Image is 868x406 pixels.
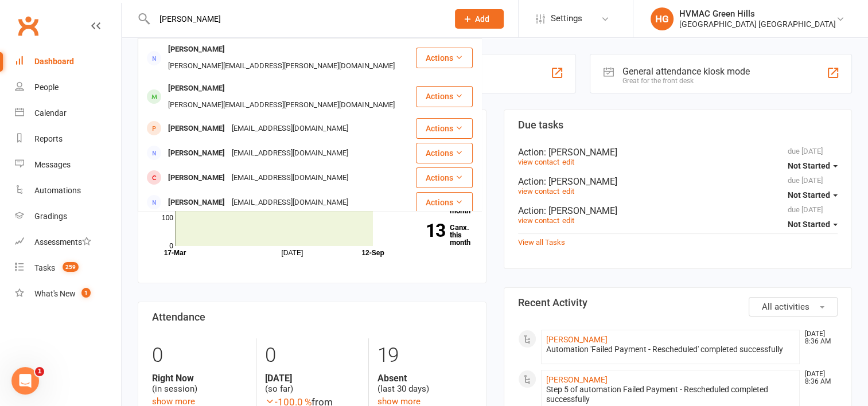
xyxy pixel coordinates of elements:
button: Add [455,9,504,29]
div: 0 [152,338,247,373]
span: Not Started [788,190,830,200]
div: [PERSON_NAME][EMAIL_ADDRESS][PERSON_NAME][DOMAIN_NAME] [165,97,398,114]
a: View all Tasks [518,238,565,247]
a: People [15,75,121,100]
span: 1 [35,367,44,376]
a: view contact [518,187,559,196]
a: Clubworx [14,11,42,40]
div: Reports [34,134,63,143]
a: edit [562,216,574,225]
div: [EMAIL_ADDRESS][DOMAIN_NAME] [228,194,352,211]
strong: [DATE] [265,373,360,384]
div: Action [518,176,838,187]
time: [DATE] 8:36 AM [799,330,837,345]
input: Search... [151,11,440,27]
div: [PERSON_NAME] [165,145,228,162]
iframe: Intercom live chat [11,367,39,395]
div: Action [518,147,838,158]
div: [EMAIL_ADDRESS][DOMAIN_NAME] [228,145,352,162]
div: (last 30 days) [377,373,472,395]
a: Gradings [15,204,121,229]
span: : [PERSON_NAME] [544,147,617,158]
div: Automation 'Failed Payment - Rescheduled' completed successfully [546,345,795,354]
div: Dashboard [34,57,74,66]
div: [GEOGRAPHIC_DATA] [GEOGRAPHIC_DATA] [679,19,836,29]
button: Actions [416,118,473,139]
button: Actions [416,86,473,107]
span: All activities [762,302,809,312]
div: General attendance kiosk mode [622,66,750,77]
div: Automations [34,186,81,195]
a: Tasks 259 [15,255,121,281]
a: [PERSON_NAME] [546,375,608,384]
strong: 13 [405,222,445,239]
h3: Recent Activity [518,297,838,309]
span: 1 [81,288,91,298]
button: Actions [416,48,473,68]
div: [PERSON_NAME] [165,41,228,58]
span: Not Started [788,161,830,170]
div: Step 5 of automation Failed Payment - Rescheduled completed successfully [546,385,795,404]
div: Assessments [34,237,91,247]
div: Messages [34,160,71,169]
a: Reports [15,126,121,152]
span: : [PERSON_NAME] [544,205,617,216]
div: Calendar [34,108,67,118]
div: Great for the front desk [622,77,750,85]
a: edit [562,187,574,196]
div: Tasks [34,263,55,272]
div: (so far) [265,373,360,395]
button: Actions [416,192,473,213]
span: 259 [63,262,79,272]
strong: Right Now [152,373,247,384]
a: view contact [518,158,559,166]
div: [PERSON_NAME] [165,170,228,186]
button: Not Started [788,185,838,205]
strong: Absent [377,373,472,384]
time: [DATE] 8:36 AM [799,370,837,385]
span: Not Started [788,220,830,229]
a: Calendar [15,100,121,126]
div: 0 [265,338,360,373]
div: (in session) [152,373,247,395]
a: [PERSON_NAME] [546,335,608,344]
span: Settings [551,6,582,32]
a: Automations [15,178,121,204]
button: All activities [749,297,838,317]
button: Actions [416,143,473,163]
div: HG [651,7,674,30]
span: Add [475,14,489,24]
a: view contact [518,216,559,225]
div: [PERSON_NAME][EMAIL_ADDRESS][PERSON_NAME][DOMAIN_NAME] [165,58,398,75]
button: Actions [416,167,473,188]
div: HVMAC Green Hills [679,9,836,19]
h3: Due tasks [518,119,838,131]
div: [PERSON_NAME] [165,120,228,137]
a: Messages [15,152,121,178]
div: Gradings [34,212,67,221]
div: [EMAIL_ADDRESS][DOMAIN_NAME] [228,170,352,186]
button: Not Started [788,214,838,235]
a: What's New1 [15,281,121,307]
span: : [PERSON_NAME] [544,176,617,187]
h3: Attendance [152,311,472,323]
button: Not Started [788,155,838,176]
div: [PERSON_NAME] [165,80,228,97]
div: [EMAIL_ADDRESS][DOMAIN_NAME] [228,120,352,137]
div: What's New [34,289,76,298]
div: [PERSON_NAME] [165,194,228,211]
a: 13Canx. this month [405,224,472,246]
a: Dashboard [15,49,121,75]
a: Assessments [15,229,121,255]
div: Action [518,205,838,216]
div: People [34,83,59,92]
a: edit [562,158,574,166]
div: 19 [377,338,472,373]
